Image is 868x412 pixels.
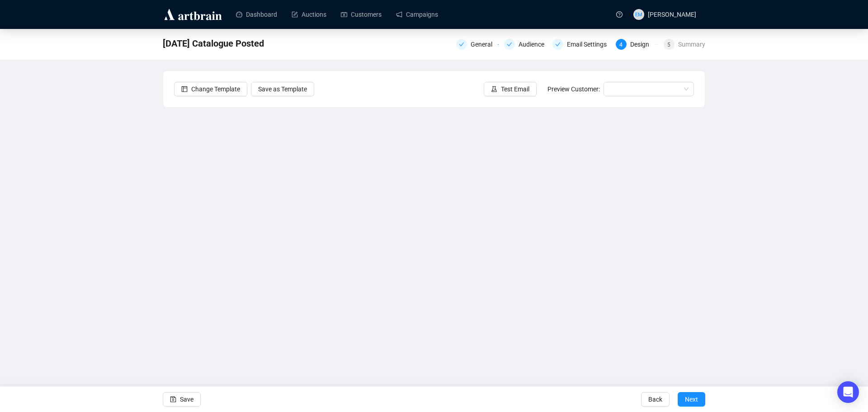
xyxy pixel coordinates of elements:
span: 4 [619,42,623,48]
div: Open Intercom Messenger [837,381,859,403]
div: Audience [504,39,547,50]
div: General [456,39,499,50]
span: October 2025 Catalogue Posted [163,36,264,51]
button: Back [641,392,670,407]
a: Customers [341,3,382,26]
span: experiment [491,86,497,92]
span: Preview Customer: [547,85,600,93]
a: Auctions [292,3,326,26]
img: logo [163,7,223,22]
span: check [555,42,561,47]
span: Next [685,387,698,412]
span: Change Template [191,84,240,94]
div: Summary [678,39,705,50]
div: Design [630,39,655,50]
div: Email Settings [552,39,610,50]
span: Save as Template [258,84,307,94]
a: Dashboard [236,3,277,26]
button: Next [678,392,705,407]
span: question-circle [616,11,623,18]
span: check [507,42,512,47]
button: Test Email [484,82,537,96]
button: Save [163,392,201,407]
span: save [170,396,176,403]
span: layout [181,86,188,92]
button: Save as Template [251,82,314,96]
span: Save [180,387,193,412]
span: Test Email [501,84,529,94]
span: Back [648,387,662,412]
span: 5 [667,42,670,48]
div: 5Summary [664,39,705,50]
div: Email Settings [567,39,612,50]
div: 4Design [616,39,658,50]
a: Campaigns [396,3,438,26]
div: Audience [519,39,550,50]
span: check [459,42,464,47]
div: General [471,39,498,50]
span: EM [635,10,642,19]
span: [PERSON_NAME] [648,11,696,18]
button: Change Template [174,82,247,96]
